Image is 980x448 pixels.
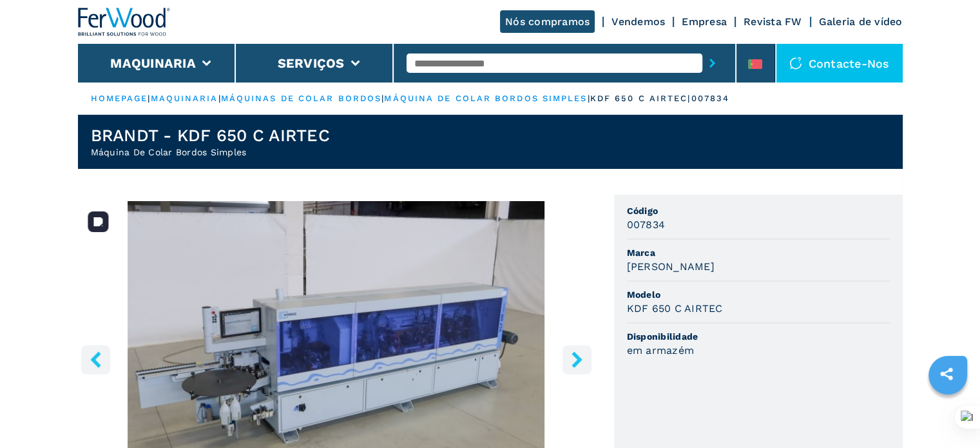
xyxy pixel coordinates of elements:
[91,146,330,159] h2: Máquina De Colar Bordos Simples
[702,48,722,78] button: submit-button
[384,93,587,103] a: máquina de colar bordos simples
[110,55,196,71] button: Maquinaria
[744,15,802,28] a: Revista FW
[627,301,723,316] h3: KDF 650 C AIRTEC
[381,93,384,103] span: |
[78,8,171,36] img: Ferwood
[91,125,330,146] h1: BRANDT - KDF 650 C AIRTEC
[627,217,666,232] h3: 007834
[691,93,729,104] p: 007834
[776,44,903,83] div: Contacte-nos
[500,10,595,33] a: Nós compramos
[627,343,695,358] h3: em armazém
[789,57,802,70] img: Contacte-nos
[587,93,590,103] span: |
[925,390,970,438] iframe: Chat
[819,15,903,28] a: Galeria de vídeo
[627,259,715,274] h3: [PERSON_NAME]
[627,204,890,217] span: Código
[930,358,963,390] a: sharethis
[91,93,148,103] a: HOMEPAGE
[218,93,221,103] span: |
[278,55,345,71] button: Serviços
[627,288,890,301] span: Modelo
[148,93,150,103] span: |
[151,93,218,103] a: maquinaria
[627,330,890,343] span: Disponibilidade
[590,93,691,104] p: kdf 650 c airtec |
[682,15,727,28] a: Empresa
[81,345,110,374] button: left-button
[627,246,890,259] span: Marca
[221,93,381,103] a: máquinas de colar bordos
[611,15,665,28] a: Vendemos
[562,345,591,374] button: right-button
